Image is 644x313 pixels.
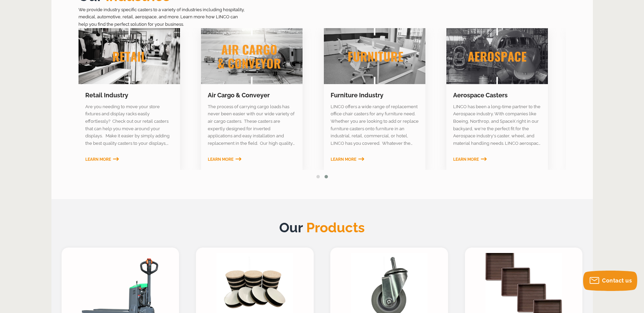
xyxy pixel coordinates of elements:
[85,157,119,162] a: Learn More
[201,103,303,147] section: The process of carrying cargo loads has never been easier with our wide variety of air cargo cast...
[51,218,593,237] h2: Our
[446,103,548,147] section: LINCO has been a long-time partner to the Aerospace industry. With companies like Boeing, Northro...
[453,157,479,162] span: Learn More
[602,277,632,284] span: Contact us
[583,271,637,291] button: Contact us
[208,157,241,162] a: Learn More
[331,92,383,99] a: Furniture Industry
[324,103,425,147] section: LINCO offers a wide range of replacement office chair casters for any furniture need. Whether you...
[303,219,365,235] span: Products
[85,157,111,162] span: Learn More
[453,157,487,162] a: Learn More
[79,103,180,147] section: Are you needing to move your store fixtures and display racks easily effortlessly? Check out our ...
[331,157,356,162] span: Learn More
[79,6,248,28] p: We provide industry specific casters to a variety of industries including hospitality, medical, a...
[208,92,270,99] a: Air Cargo & Conveyer
[208,157,234,162] span: Learn More
[85,92,128,99] a: Retail Industry
[453,92,508,99] a: Aerospace Casters
[331,157,364,162] a: Learn More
